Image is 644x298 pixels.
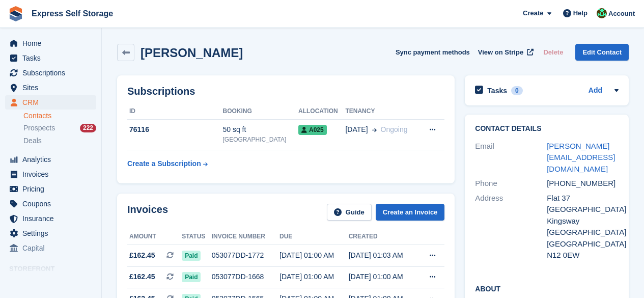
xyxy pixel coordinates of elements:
[22,167,83,181] span: Invoices
[573,8,587,18] span: Help
[129,250,155,261] span: £162.45
[547,215,619,227] div: Kingsway
[5,226,96,240] a: menu
[589,85,602,97] a: Add
[487,86,507,95] h2: Tasks
[5,51,96,65] a: menu
[298,103,345,120] th: Allocation
[474,44,536,61] a: View on Stripe
[523,8,543,18] span: Create
[5,80,96,95] a: menu
[298,125,327,135] span: A025
[127,158,201,169] div: Create a Subscription
[23,123,96,133] a: Prospects 222
[27,5,117,22] a: Express Self Storage
[5,167,96,181] a: menu
[345,103,419,120] th: Tenancy
[22,182,83,196] span: Pricing
[597,8,607,18] img: Shakiyra Davis
[511,86,523,95] div: 0
[22,241,83,255] span: Capital
[182,272,201,282] span: Paid
[22,211,83,226] span: Insurance
[23,111,96,121] a: Contacts
[547,193,619,215] div: Flat 37 [GEOGRAPHIC_DATA]
[349,250,418,261] div: [DATE] 01:03 AM
[23,136,42,146] span: Deals
[376,204,445,221] a: Create an Invoice
[279,250,349,261] div: [DATE] 01:00 AM
[222,135,298,144] div: [GEOGRAPHIC_DATA]
[127,103,222,120] th: ID
[279,229,349,245] th: Due
[22,226,83,240] span: Settings
[539,44,567,61] button: Delete
[5,211,96,226] a: menu
[5,241,96,255] a: menu
[5,95,96,110] a: menu
[22,51,83,65] span: Tasks
[127,154,208,173] a: Create a Subscription
[475,141,547,175] div: Email
[182,251,201,261] span: Paid
[475,193,547,261] div: Address
[8,6,23,21] img: stora-icon-8386f47178a22dfd0bd8f6a31ec36ba5ce8667c1dd55bd0f319d3a0aa187defe.svg
[547,142,615,173] a: [PERSON_NAME][EMAIL_ADDRESS][DOMAIN_NAME]
[23,136,96,146] a: Deals
[22,66,83,80] span: Subscriptions
[349,272,418,282] div: [DATE] 01:00 AM
[396,44,470,61] button: Sync payment methods
[547,238,619,250] div: [GEOGRAPHIC_DATA]
[5,152,96,167] a: menu
[608,9,635,19] span: Account
[575,44,629,61] a: Edit Contact
[5,197,96,211] a: menu
[222,124,298,135] div: 50 sq ft
[475,283,619,293] h2: About
[212,272,279,282] div: 053077DD-1668
[22,36,83,50] span: Home
[5,66,96,80] a: menu
[127,204,168,221] h2: Invoices
[349,229,418,245] th: Created
[381,125,408,133] span: Ongoing
[22,95,83,110] span: CRM
[5,182,96,196] a: menu
[5,36,96,50] a: menu
[129,272,155,282] span: £162.45
[127,124,222,135] div: 76116
[475,178,547,189] div: Phone
[345,124,368,135] span: [DATE]
[22,197,83,211] span: Coupons
[22,152,83,167] span: Analytics
[327,204,372,221] a: Guide
[547,178,619,189] div: [PHONE_NUMBER]
[182,229,212,245] th: Status
[547,250,619,261] div: N12 0EW
[141,46,243,60] h2: [PERSON_NAME]
[212,250,279,261] div: 053077DD-1772
[222,103,298,120] th: Booking
[212,229,279,245] th: Invoice number
[9,264,101,274] span: Storefront
[478,47,523,58] span: View on Stripe
[127,229,182,245] th: Amount
[279,272,349,282] div: [DATE] 01:00 AM
[80,124,96,132] div: 222
[127,86,444,97] h2: Subscriptions
[23,123,55,133] span: Prospects
[547,227,619,238] div: [GEOGRAPHIC_DATA]
[475,125,619,133] h2: Contact Details
[22,80,83,95] span: Sites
